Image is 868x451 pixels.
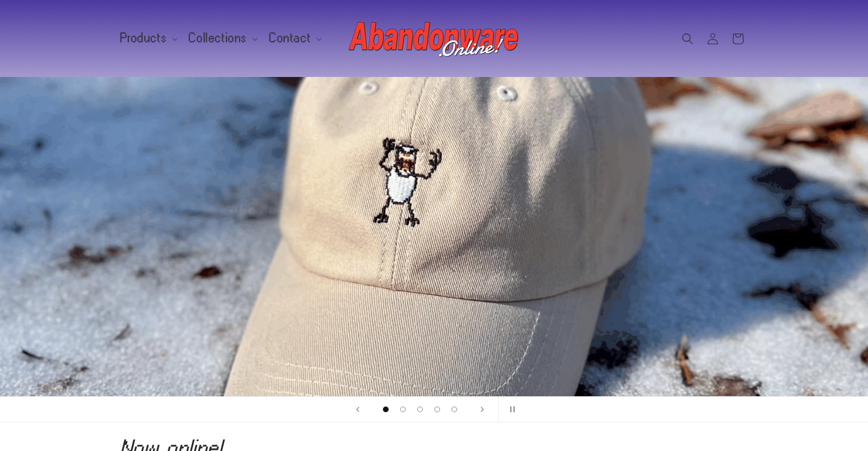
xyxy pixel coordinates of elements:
[377,401,394,418] button: Load slide 1 of 5
[263,26,326,50] summary: Contact
[120,33,167,43] span: Products
[498,397,523,422] button: Pause slideshow
[182,26,263,50] summary: Collections
[189,33,247,43] span: Collections
[429,401,446,418] button: Load slide 4 of 5
[269,33,311,43] span: Contact
[446,401,463,418] button: Load slide 5 of 5
[114,26,183,50] summary: Products
[411,401,429,418] button: Load slide 3 of 5
[345,397,370,422] button: Previous slide
[349,16,520,62] img: Abandonware
[344,11,524,66] a: Abandonware
[394,401,411,418] button: Load slide 2 of 5
[675,26,700,51] summary: Search
[470,397,495,422] button: Next slide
